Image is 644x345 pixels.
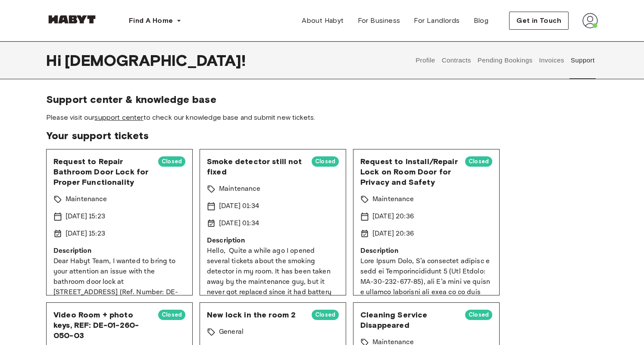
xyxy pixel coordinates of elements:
span: Your support tickets [46,129,598,142]
span: Closed [312,311,339,319]
span: Closed [158,311,185,319]
span: Closed [158,157,185,166]
p: General [219,327,244,337]
button: Profile [415,41,437,79]
span: Cleaning Service Disappeared [360,310,458,330]
p: [DATE] 15:23 [66,229,105,239]
p: Maintenance [219,184,260,194]
p: Description [53,246,185,256]
p: [DATE] 01:34 [219,201,259,211]
button: Invoices [538,41,565,79]
span: Support center & knowledge base [46,93,598,106]
span: Closed [465,311,492,319]
span: Please visit our to check our knowledge base and submit new tickets. [46,113,598,122]
img: avatar [582,13,598,28]
span: Closed [312,157,339,166]
p: Description [207,236,339,246]
button: Support [569,41,596,79]
a: support center [94,113,143,121]
button: Get in Touch [509,12,569,30]
span: Blog [474,16,489,26]
span: [DEMOGRAPHIC_DATA] ! [65,51,246,69]
span: Get in Touch [516,16,561,26]
a: Blog [467,12,496,29]
p: [DATE] 20:36 [372,211,414,222]
img: Habyt [46,15,98,24]
span: About Habyt [302,16,344,26]
a: For Landlords [407,12,466,29]
button: Contracts [441,41,472,79]
p: Maintenance [66,194,107,205]
a: About Habyt [295,12,350,29]
span: Find A Home [129,16,173,26]
span: Smoke detector still not fixed [207,156,305,177]
button: Find A Home [122,12,188,29]
p: Description [360,246,492,256]
span: Request to Repair Bathroom Door Lock for Proper Functionality [53,156,151,187]
span: For Landlords [414,16,460,26]
span: Hi [46,51,65,69]
p: [DATE] 15:23 [66,211,105,222]
span: New lock in the room 2 [207,310,305,320]
p: Maintenance [372,194,414,205]
button: Pending Bookings [476,41,534,79]
div: user profile tabs [413,41,598,79]
span: For Business [358,16,400,26]
span: Video Room + photo keys, REF: DE-01-260-050-03 [53,310,151,341]
span: Request to Install/Repair Lock on Room Door for Privacy and Safety [360,156,458,187]
a: For Business [351,12,407,29]
p: [DATE] 20:36 [372,229,414,239]
p: [DATE] 01:34 [219,218,259,229]
span: Closed [465,157,492,166]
